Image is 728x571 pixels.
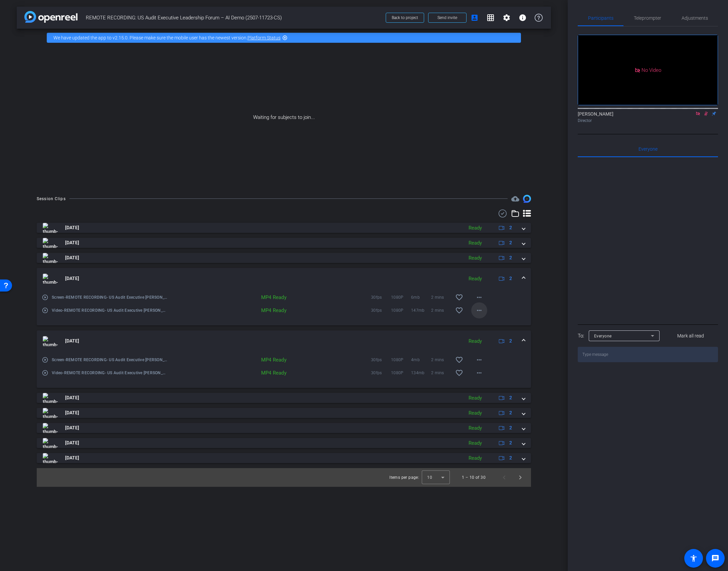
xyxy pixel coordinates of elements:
span: [DATE] [65,254,79,261]
mat-expansion-panel-header: thumb-nail[DATE]Ready2 [37,253,531,263]
button: Mark all read [664,330,718,342]
mat-icon: favorite_border [455,369,463,377]
span: 2 [509,337,512,344]
span: 2 mins [431,356,451,363]
button: Previous page [496,469,512,485]
div: thumb-nail[DATE]Ready2 [37,289,531,325]
span: 1080P [391,370,411,376]
mat-icon: message [711,554,719,562]
div: Ready [465,239,485,247]
span: Send invite [437,15,457,20]
span: 2 [509,224,512,231]
mat-expansion-panel-header: thumb-nail[DATE]Ready2 [37,423,531,433]
div: Ready [465,394,485,402]
img: thumb-nail [43,238,58,248]
span: Screen-REMOTE RECORDING- US Audit Executive [PERSON_NAME]-REMOTE RECORDING- US Audit Executive Le... [52,356,168,363]
span: 4mb [411,356,431,363]
a: Platform Status [247,35,281,40]
img: thumb-nail [43,438,58,448]
span: 1080P [391,307,411,314]
button: Next page [512,469,528,485]
mat-expansion-panel-header: thumb-nail[DATE]Ready2 [37,408,531,418]
span: 2 [509,424,512,431]
span: Everyone [594,334,612,338]
span: 2 [509,394,512,401]
span: No Video [642,67,661,73]
mat-expansion-panel-header: thumb-nail[DATE]Ready2 [37,453,531,463]
span: 30fps [371,307,391,314]
div: Items per page: [389,474,419,481]
span: 1080P [391,294,411,301]
img: thumb-nail [43,274,58,284]
span: Teleprompter [634,16,661,20]
div: Waiting for subjects to join... [17,47,551,188]
mat-expansion-panel-header: thumb-nail[DATE]Ready2 [37,238,531,248]
span: Destinations for your clips [511,195,519,203]
mat-expansion-panel-header: thumb-nail[DATE]Ready2 [37,268,531,289]
mat-icon: play_circle_outline [42,294,48,301]
mat-icon: grid_on [487,14,495,22]
img: thumb-nail [43,423,58,433]
span: [DATE] [65,409,79,416]
span: 30fps [371,294,391,301]
mat-icon: more_horiz [475,369,483,377]
mat-expansion-panel-header: thumb-nail[DATE]Ready2 [37,393,531,403]
div: Ready [465,454,485,462]
span: 2 [509,454,512,461]
span: [DATE] [65,239,79,246]
img: thumb-nail [43,453,58,463]
div: Ready [465,337,485,345]
img: thumb-nail [43,393,58,403]
span: [DATE] [65,224,79,231]
div: Ready [465,424,485,432]
div: MP4 Ready [233,356,290,363]
span: 2 [509,439,512,446]
span: Video-REMOTE RECORDING- US Audit Executive [PERSON_NAME]-REMOTE RECORDING- US Audit Executive Lea... [52,307,168,314]
div: MP4 Ready [233,307,290,314]
mat-icon: info [519,14,527,22]
span: [DATE] [65,275,79,282]
div: Session Clips [37,195,66,202]
img: thumb-nail [43,223,58,233]
mat-icon: account_box [471,14,479,22]
span: 30fps [371,356,391,363]
div: MP4 Ready [233,370,290,376]
span: Video-REMOTE RECORDING- US Audit Executive [PERSON_NAME]-REMOTE RECORDING- US Audit Executive Lea... [52,370,168,376]
mat-icon: play_circle_outline [42,307,48,314]
span: 2 mins [431,307,451,314]
mat-icon: accessibility [690,554,698,562]
img: thumb-nail [43,336,58,346]
div: 1 – 10 of 30 [462,474,486,481]
img: thumb-nail [43,408,58,418]
div: Ready [465,409,485,417]
span: [DATE] [65,337,79,344]
mat-icon: more_horiz [475,306,483,314]
span: 2 [509,239,512,246]
div: [PERSON_NAME] [578,111,718,124]
mat-icon: more_horiz [475,356,483,364]
span: 147mb [411,307,431,314]
span: [DATE] [65,394,79,401]
mat-expansion-panel-header: thumb-nail[DATE]Ready2 [37,438,531,448]
span: Back to project [392,15,418,20]
img: app-logo [24,11,77,23]
div: Ready [465,254,485,262]
span: Participants [588,16,613,20]
mat-icon: cloud_upload [511,195,519,203]
span: 2 mins [431,294,451,301]
span: Screen-REMOTE RECORDING- US Audit Executive [PERSON_NAME]-REMOTE RECORDING- US Audit Executive Le... [52,294,168,301]
mat-expansion-panel-header: thumb-nail[DATE]Ready2 [37,223,531,233]
div: Director [578,118,718,124]
span: Mark all read [677,332,704,339]
div: To: [578,332,584,340]
span: 134mb [411,370,431,376]
mat-icon: favorite_border [455,306,463,314]
span: 2 mins [431,370,451,376]
span: 1080P [391,356,411,363]
div: MP4 Ready [233,294,290,301]
span: 2 [509,275,512,282]
span: 6mb [411,294,431,301]
mat-icon: highlight_off [282,35,288,40]
mat-icon: favorite_border [455,356,463,364]
button: Send invite [428,13,467,23]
